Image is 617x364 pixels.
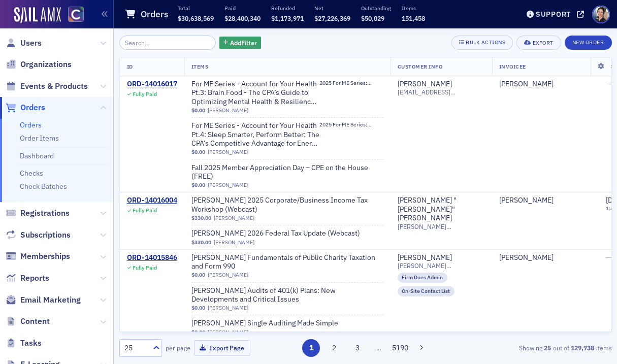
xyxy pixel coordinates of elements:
span: Invoicee [499,63,526,70]
span: Don Farmer 2026 Federal Tax Update (Webcast) [191,229,360,238]
span: Memberships [20,251,70,262]
a: [PERSON_NAME] [208,329,248,336]
span: Email Marketing [20,294,81,306]
a: Events & Products [6,81,88,92]
button: 1 [302,339,320,357]
span: $0.00 [191,329,205,336]
div: 25 [124,343,147,353]
div: Support [536,10,571,19]
span: Users [20,38,42,49]
a: [PERSON_NAME] [208,149,248,155]
a: For ME Series - Account for Your Health Pt.3: Brain Food - The CPA’s Guide to Optimizing Mental H... [191,80,319,107]
span: $0.00 [191,182,205,188]
span: Joan Weishaupl [499,80,592,89]
p: Net [314,5,350,12]
span: $0.00 [191,272,205,278]
a: [PERSON_NAME] [398,80,452,89]
span: Surgent's Single Auditing Made Simple [191,319,338,328]
a: Order Items [20,134,59,143]
span: 2025 For ME Series: Account for Your Health [319,121,383,128]
div: Showing out of items [454,343,611,352]
button: Bulk Actions [451,36,513,50]
a: 2025 For ME Series: Account for Your Health [319,121,383,149]
div: Bulk Actions [466,40,505,45]
span: Items [191,63,209,70]
span: $27,226,369 [314,14,350,22]
a: SailAMX [14,7,61,23]
button: 5190 [391,339,409,357]
a: Email Marketing [6,294,81,306]
span: Matt Connell [499,196,592,205]
a: 2025 For ME Series: Account for Your Health [319,80,383,107]
a: ORD-14016017 [127,80,177,89]
a: View Homepage [61,7,84,24]
span: $330.00 [191,239,211,246]
a: [PERSON_NAME] [398,253,452,262]
span: $0.00 [191,305,205,311]
button: AddFilter [219,37,261,49]
strong: 25 [542,343,553,352]
span: … [372,343,386,352]
div: On-Site Contact List [398,286,455,296]
p: Items [402,5,425,12]
label: per page [166,343,190,352]
a: [PERSON_NAME] [208,272,248,278]
span: $30,638,569 [178,14,214,22]
a: [PERSON_NAME] 2026 Federal Tax Update (Webcast) [191,229,360,238]
span: [EMAIL_ADDRESS][DOMAIN_NAME] [398,88,485,96]
div: ORD-14016004 [127,196,177,205]
span: Fall 2025 Member Appreciation Day – CPE on the House (FREE) [191,163,383,181]
span: Content [20,316,50,327]
span: Reports [20,273,49,284]
span: Don Farmer’s 2025 Corporate/Business Income Tax Workshop (Webcast) [191,196,383,214]
a: [PERSON_NAME] Single Auditing Made Simple [191,319,338,328]
a: [PERSON_NAME] Audits of 401(k) Plans: New Developments and Critical Issues [191,286,383,304]
span: [PERSON_NAME][EMAIL_ADDRESS][DOMAIN_NAME] [398,262,485,270]
a: [PERSON_NAME] [499,253,554,262]
span: Carole O'Hagan [499,253,592,262]
button: Export Page [194,340,250,356]
a: For ME Series - Account for Your Health Pt.4: Sleep Smarter, Perform Better: The CPA’s Competitiv... [191,121,319,148]
a: [PERSON_NAME] [214,239,254,246]
div: Export [533,40,554,46]
input: Search… [119,36,216,50]
a: [PERSON_NAME] [499,80,554,89]
span: — [606,253,611,262]
a: Subscriptions [6,229,71,241]
span: ID [127,63,133,70]
a: Check Batches [20,182,67,191]
a: Orders [6,102,45,113]
a: Registrations [6,208,70,219]
a: Content [6,316,50,327]
p: Refunded [271,5,304,12]
p: Total [178,5,214,12]
a: Memberships [6,251,70,262]
span: $330.00 [191,215,211,221]
span: Tasks [20,338,42,349]
div: Fully Paid [133,207,157,214]
span: Subscriptions [20,229,71,241]
a: [PERSON_NAME] [208,182,248,188]
span: 151,458 [402,14,425,22]
span: Events & Products [20,81,88,92]
div: [PERSON_NAME] "[PERSON_NAME]" [PERSON_NAME] [398,196,485,223]
strong: 129,738 [569,343,596,352]
a: Users [6,38,42,49]
a: [PERSON_NAME] [208,305,248,311]
span: $0.00 [191,107,205,114]
a: [PERSON_NAME] [208,107,248,114]
div: Firm Dues Admin [398,273,448,283]
span: Surgent's Fundamentals of Public Charity Taxation and Form 990 [191,253,383,271]
a: New Order [565,37,612,46]
img: SailAMX [68,7,84,22]
span: Registrations [20,208,70,219]
span: Surgent's Audits of 401(k) Plans: New Developments and Critical Issues [191,286,383,304]
span: Customer Info [398,63,443,70]
span: Organizations [20,59,72,70]
div: Fully Paid [133,91,157,97]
